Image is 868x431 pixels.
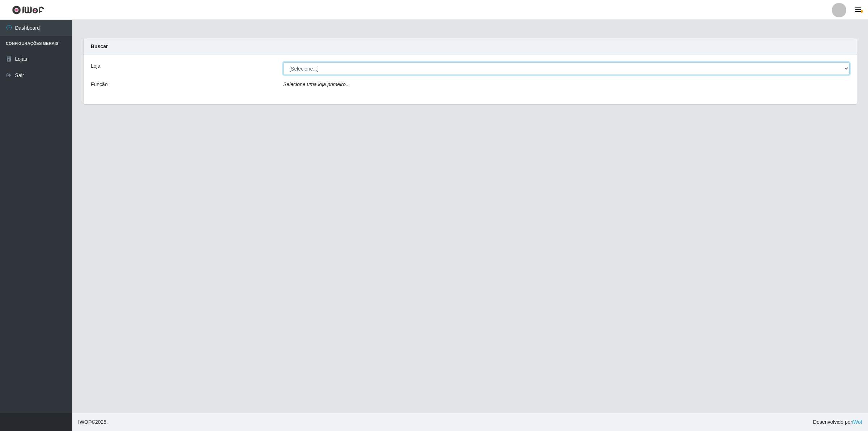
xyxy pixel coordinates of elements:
a: iWof [852,419,862,425]
img: CoreUI Logo [12,5,44,14]
strong: Buscar [91,43,108,49]
span: IWOF [78,419,92,425]
i: Selecione uma loja primeiro... [283,81,350,87]
span: Desenvolvido por [813,418,862,426]
span: © 2025 . [78,418,108,426]
label: Função [91,81,108,88]
label: Loja [91,62,100,70]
